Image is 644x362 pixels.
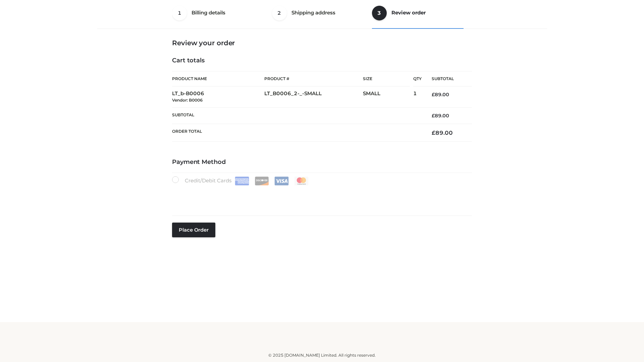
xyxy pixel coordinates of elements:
span: £ [432,113,435,119]
td: LT_b-B0006 [172,86,264,108]
span: £ [432,129,435,136]
img: Mastercard [294,177,309,185]
th: Subtotal [172,107,422,124]
td: SMALL [363,86,413,108]
th: Order Total [172,124,422,142]
h3: Review your order [172,39,472,47]
label: Credit/Debit Cards [172,176,309,185]
th: Product # [264,71,363,86]
th: Size [363,71,410,86]
th: Qty [413,71,422,86]
img: Amex [235,177,249,185]
th: Subtotal [422,71,472,86]
button: Place order [172,223,215,237]
h4: Cart totals [172,57,472,64]
img: Visa [274,177,289,185]
bdi: 89.00 [432,113,449,119]
span: £ [432,92,435,98]
bdi: 89.00 [432,92,449,98]
small: Vendor: B0006 [172,98,203,103]
div: © 2025 [DOMAIN_NAME] Limited. All rights reserved. [100,352,544,359]
img: Discover [255,177,269,185]
td: 1 [413,86,422,108]
iframe: Secure payment input frame [171,184,471,208]
h4: Payment Method [172,159,472,166]
bdi: 89.00 [432,129,453,136]
td: LT_B0006_2-_-SMALL [264,86,363,108]
th: Product Name [172,71,264,86]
